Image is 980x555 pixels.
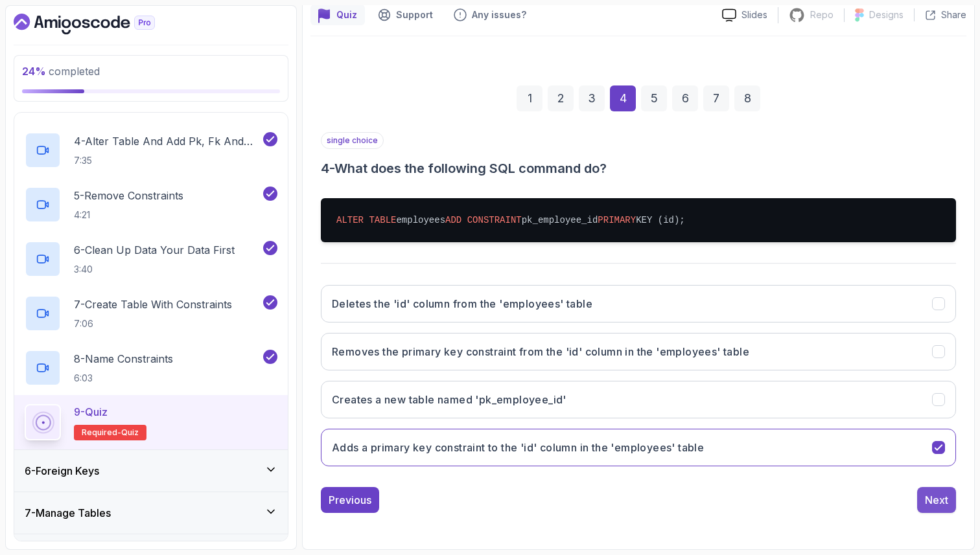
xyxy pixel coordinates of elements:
[321,333,956,370] button: Removes the primary key constraint from the 'id' column in the 'employees' table
[641,85,667,111] div: 5
[321,132,384,149] p: single choice
[917,487,956,513] button: Next
[332,344,749,359] h3: Removes the primary key constraint from the 'id' column in the 'employees' table
[321,429,956,466] button: Adds a primary key constraint to the 'id' column in the 'employees' table
[579,85,605,111] div: 3
[712,8,778,22] a: Slides
[310,5,365,25] button: quiz button
[82,427,121,438] span: Required-
[598,215,636,225] span: PRIMARY
[672,85,698,111] div: 6
[25,505,111,521] h3: 7 - Manage Tables
[321,381,956,418] button: Creates a new table named 'pk_employee_id'
[25,295,277,332] button: 7-Create Table With Constraints7:06
[74,372,173,385] p: 6:03
[22,65,46,78] span: 24 %
[941,8,966,21] p: Share
[925,492,948,508] div: Next
[25,463,99,479] h3: 6 - Foreign Keys
[74,242,235,258] p: 6 - Clean Up Data Your Data First
[14,450,288,492] button: 6-Foreign Keys
[370,5,441,25] button: Support button
[74,263,235,276] p: 3:40
[74,209,183,221] p: 4:21
[703,85,729,111] div: 7
[74,404,108,420] p: 9 - Quiz
[472,8,526,21] p: Any issues?
[517,85,542,111] div: 1
[741,8,767,21] p: Slides
[396,8,433,21] p: Support
[25,350,277,386] button: 8-Name Constraints6:03
[74,297,232,312] p: 7 - Create Table With Constraints
[332,392,566,407] h3: Creates a new table named 'pk_employee_id'
[869,8,904,21] p: Designs
[321,159,956,177] h3: 4 - What does the following SQL command do?
[74,154,261,167] p: 7:35
[74,351,173,367] p: 8 - Name Constraints
[610,85,636,111] div: 4
[332,296,592,311] h3: Deletes the 'id' column from the 'employees' table
[336,215,364,225] span: ALTER
[321,487,379,513] button: Previous
[14,492,288,534] button: 7-Manage Tables
[445,215,461,225] span: ADD
[22,65,100,78] span: completed
[467,215,522,225] span: CONSTRAINT
[446,5,534,25] button: Feedback button
[329,492,371,508] div: Previous
[369,215,396,225] span: TABLE
[321,198,956,242] pre: employees pk_employee_id KEY (id);
[25,404,277,440] button: 9-QuizRequired-quiz
[14,14,185,34] a: Dashboard
[321,285,956,323] button: Deletes the 'id' column from the 'employees' table
[74,188,183,203] p: 5 - Remove Constraints
[25,132,277,168] button: 4-Alter Table And Add Pk, Fk And Check Constraints7:35
[25,187,277,223] button: 5-Remove Constraints4:21
[914,8,966,21] button: Share
[332,440,704,455] h3: Adds a primary key constraint to the 'id' column in the 'employees' table
[74,317,232,330] p: 7:06
[74,133,261,149] p: 4 - Alter Table And Add Pk, Fk And Check Constraints
[121,427,139,438] span: quiz
[336,8,357,21] p: Quiz
[734,85,760,111] div: 8
[810,8,834,21] p: Repo
[548,85,574,111] div: 2
[25,241,277,277] button: 6-Clean Up Data Your Data First3:40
